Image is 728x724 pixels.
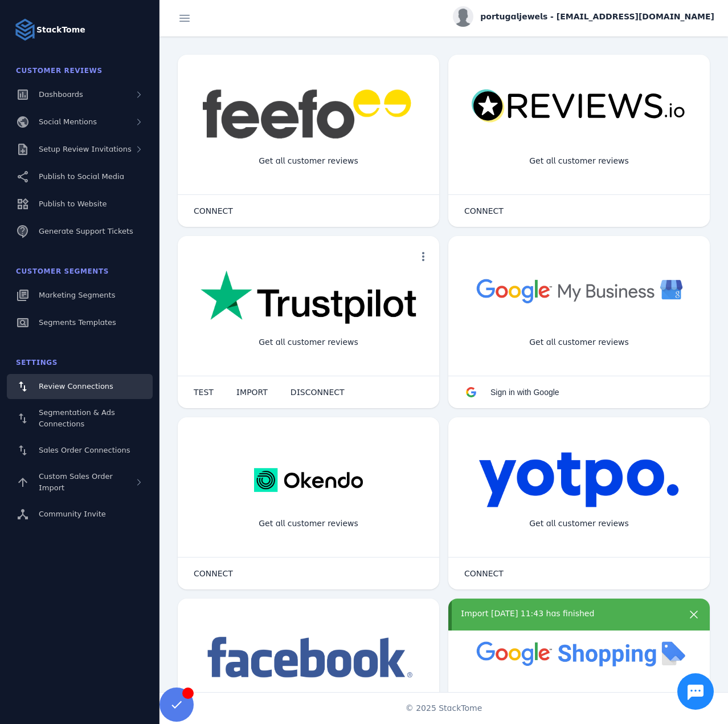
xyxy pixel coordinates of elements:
[250,327,367,357] div: Get all customer reviews
[250,146,367,176] div: Get all customer reviews
[225,381,279,404] button: IMPORT
[480,11,714,23] span: portugaljewels - [EMAIL_ADDRESS][DOMAIN_NAME]
[478,452,680,509] img: yotpo.png
[453,381,571,404] button: Sign in with Google
[453,6,714,27] button: portugaljewels - [EMAIL_ADDRESS][DOMAIN_NAME]
[39,117,97,126] span: Social Mentions
[453,562,515,585] button: CONNECT
[471,270,687,311] img: googlebusiness.png
[39,90,83,99] span: Dashboards
[520,327,638,357] div: Get all customer reviews
[520,146,638,176] div: Get all customer reviews
[39,172,124,181] span: Publish to Social Media
[194,570,233,577] span: CONNECT
[201,270,416,326] img: trustpilot.png
[182,200,244,222] button: CONNECT
[182,562,244,585] button: CONNECT
[471,633,687,673] img: googleshopping.png
[39,318,116,327] span: Segments Templates
[201,89,416,139] img: feefo.png
[682,608,705,631] button: more
[16,359,58,367] span: Settings
[39,227,133,235] span: Generate Support Tickets
[201,633,416,684] img: facebook.png
[464,207,504,215] span: CONNECT
[520,509,638,539] div: Get all customer reviews
[453,200,515,222] button: CONNECT
[36,24,85,36] strong: StackTome
[453,6,473,27] img: profile.jpg
[7,374,153,399] a: Review Connections
[182,381,225,404] button: TEST
[254,452,363,509] img: okendo.webp
[16,267,109,275] span: Customer Segments
[39,382,113,391] span: Review Connections
[7,502,153,527] a: Community Invite
[16,67,103,75] span: Customer Reviews
[39,510,106,518] span: Community Invite
[512,690,646,720] div: Import Products from Google
[39,145,132,153] span: Setup Review Invitations
[7,310,153,335] a: Segments Templates
[7,283,153,308] a: Marketing Segments
[194,207,233,215] span: CONNECT
[250,509,367,539] div: Get all customer reviews
[7,401,153,436] a: Segmentation & Ads Connections
[194,388,214,396] span: TEST
[412,245,435,268] button: more
[7,192,153,217] a: Publish to Website
[39,408,115,428] span: Segmentation & Ads Connections
[39,200,107,208] span: Publish to Website
[490,388,559,397] span: Sign in with Google
[39,446,130,454] span: Sales Order Connections
[464,570,504,577] span: CONNECT
[279,381,356,404] button: DISCONNECT
[461,608,677,620] div: Import [DATE] 11:43 has finished
[471,89,687,124] img: reviewsio.svg
[406,702,482,714] span: © 2025 StackTome
[14,18,36,41] img: Logo image
[7,219,153,244] a: Generate Support Tickets
[7,164,153,189] a: Publish to Social Media
[39,291,115,299] span: Marketing Segments
[7,438,153,463] a: Sales Order Connections
[291,388,345,396] span: DISCONNECT
[236,388,268,396] span: IMPORT
[39,472,113,492] span: Custom Sales Order Import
